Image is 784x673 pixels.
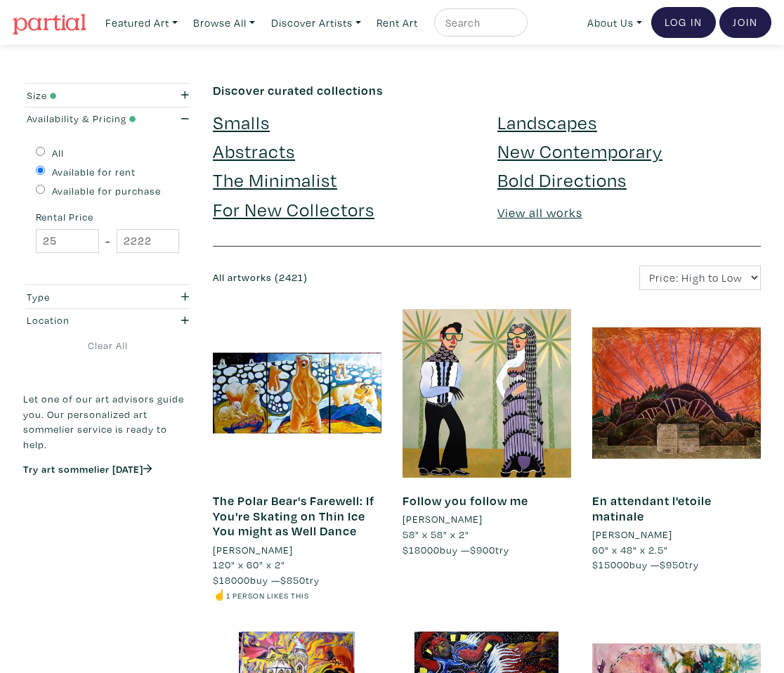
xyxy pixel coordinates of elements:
a: Discover Artists [265,8,367,37]
input: Search [444,14,514,32]
a: The Minimalist [213,167,337,192]
a: Bold Directions [497,167,627,192]
a: Try art sommelier [DATE] [23,462,152,476]
li: [PERSON_NAME] [213,542,293,558]
button: Availability & Pricing [23,107,192,131]
span: 58" x 58" x 2" [403,528,469,541]
button: Size [23,84,192,107]
a: View all works [497,204,582,221]
span: $950 [660,558,685,571]
a: The Polar Bear's Farewell: If You're Skating on Thin Ice You might as Well Dance [213,492,374,539]
a: Log In [651,7,716,38]
a: Rent Art [370,8,424,37]
li: [PERSON_NAME] [403,511,483,527]
a: About Us [581,8,648,37]
button: Type [23,285,192,308]
h6: All artworks (2421) [213,272,476,284]
a: Clear All [23,338,192,353]
a: [PERSON_NAME] [592,527,761,542]
div: Availability & Pricing [27,111,143,126]
p: Let one of our art advisors guide you. Our personalized art sommelier service is ready to help. [23,391,192,452]
a: New Contemporary [497,138,662,163]
a: [PERSON_NAME] [213,542,381,558]
small: 1 person likes this [226,590,309,601]
iframe: Customer reviews powered by Trustpilot [23,490,192,520]
li: [PERSON_NAME] [592,527,672,542]
div: Location [27,313,143,328]
h6: Discover curated collections [213,83,761,98]
a: En attendant l'etoile matinale [592,492,712,524]
span: 60" x 48" x 2.5" [592,543,668,556]
div: Type [27,289,143,305]
a: Smalls [213,110,270,134]
button: Location [23,309,192,332]
a: [PERSON_NAME] [403,511,571,527]
small: Rental Price [36,212,179,222]
div: Size [27,88,143,103]
label: Available for rent [52,164,136,180]
span: $850 [280,573,306,587]
span: $15000 [592,558,629,571]
span: $18000 [403,543,440,556]
a: Landscapes [497,110,597,134]
li: ☝️ [213,587,381,603]
span: - [105,231,110,250]
a: Abstracts [213,138,295,163]
span: $18000 [213,573,250,587]
span: buy — try [592,558,699,571]
a: Browse All [187,8,261,37]
a: For New Collectors [213,197,374,221]
span: buy — try [213,573,320,587]
a: Follow you follow me [403,492,528,509]
span: $900 [470,543,495,556]
a: Featured Art [99,8,184,37]
label: All [52,145,64,161]
a: Join [719,7,771,38]
span: buy — try [403,543,509,556]
label: Available for purchase [52,183,161,199]
span: 120" x 60" x 2" [213,558,285,571]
